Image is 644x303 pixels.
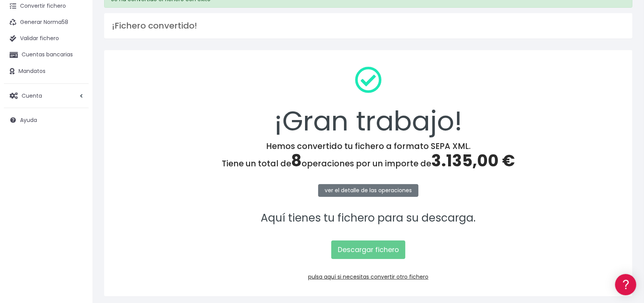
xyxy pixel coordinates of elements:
a: Validar fichero [4,30,89,47]
div: Convertir ficheros [8,85,147,93]
div: Facturación [8,153,147,161]
a: ver el detalle de las operaciones [318,184,418,197]
a: Videotutoriales [8,122,147,134]
div: Información general [8,54,147,61]
a: Cuenta [4,88,89,104]
a: Ayuda [4,112,89,128]
div: Programadores [8,185,147,193]
a: Perfiles de empresas [8,134,147,146]
button: Contáctanos [8,207,147,220]
a: Generar Norma58 [4,14,89,30]
a: Información general [8,66,147,78]
h4: Hemos convertido tu fichero a formato SEPA XML. Tiene un total de operaciones por un importe de [114,141,622,171]
a: Formatos [8,98,147,110]
div: ¡Gran trabajo! [114,60,622,141]
a: POWERED BY ENCHANT [106,222,148,230]
p: Aquí tienes tu fichero para su descarga. [114,210,622,227]
a: Mandatos [4,63,89,80]
a: Descargar fichero [331,240,405,259]
a: Cuentas bancarias [4,47,89,63]
span: Cuenta [22,91,42,99]
h3: ¡Fichero convertido! [112,21,625,31]
a: Problemas habituales [8,110,147,122]
span: 8 [291,149,302,172]
a: API [8,197,147,209]
a: pulsa aquí si necesitas convertir otro fichero [308,273,428,281]
span: Ayuda [20,116,37,124]
a: General [8,166,147,178]
span: 3.135,00 € [431,149,515,172]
